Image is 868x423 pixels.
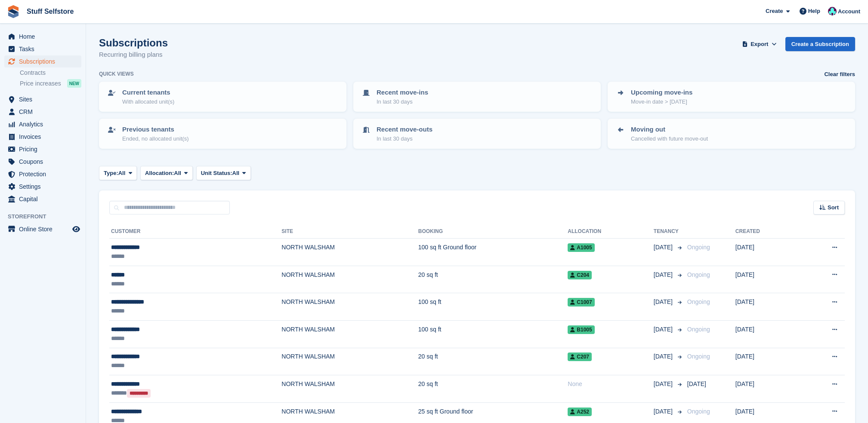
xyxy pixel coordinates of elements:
span: [DATE] [654,407,674,416]
td: 100 sq ft Ground floor [418,239,568,266]
th: Site [281,225,418,239]
span: B1005 [568,325,594,334]
td: NORTH WALSHAM [281,239,418,266]
span: Ongoing [687,353,710,360]
th: Created [735,225,799,239]
span: Subscriptions [19,55,71,67]
button: Export [741,37,778,51]
td: [DATE] [735,375,799,403]
span: Protection [19,168,71,180]
h6: Quick views [99,70,134,78]
td: [DATE] [735,348,799,375]
span: Account [838,7,860,16]
button: Unit Status: All [196,166,251,180]
p: Recent move-outs [377,125,432,135]
button: Allocation: All [140,166,193,180]
div: None [568,380,654,389]
a: menu [4,181,81,193]
td: NORTH WALSHAM [281,293,418,321]
span: Sites [19,93,71,105]
a: Create a Subscription [785,37,855,51]
span: Export [751,40,768,49]
a: Clear filters [824,70,855,79]
a: Stuff Selfstore [23,4,77,18]
a: menu [4,168,81,180]
span: A1005 [568,243,594,252]
p: Cancelled with future move-out [631,135,708,143]
p: Recent move-ins [377,88,428,98]
a: Recent move-outs In last 30 days [354,120,600,148]
td: NORTH WALSHAM [281,320,418,348]
span: Type: [104,169,118,178]
span: Storefront [8,212,86,221]
span: Capital [19,193,71,205]
a: menu [4,93,81,105]
span: Ongoing [687,298,710,305]
button: Type: All [99,166,137,180]
td: 20 sq ft [418,375,568,403]
p: Upcoming move-ins [631,88,692,98]
span: Ongoing [687,408,710,415]
span: All [118,169,126,178]
p: Moving out [631,125,708,135]
td: [DATE] [735,320,799,348]
span: CRM [19,106,71,118]
td: NORTH WALSHAM [281,266,418,293]
a: menu [4,118,81,130]
div: NEW [67,79,81,88]
a: menu [4,143,81,155]
td: [DATE] [735,239,799,266]
span: Pricing [19,143,71,155]
th: Allocation [568,225,654,239]
span: Ongoing [687,244,710,251]
span: [DATE] [654,352,674,361]
a: Price increases NEW [20,79,81,88]
span: Price increases [20,80,61,88]
span: [DATE] [654,243,674,252]
span: Ongoing [687,326,710,333]
img: stora-icon-8386f47178a22dfd0bd8f6a31ec36ba5ce8667c1dd55bd0f319d3a0aa187defe.svg [7,5,20,18]
th: Tenancy [654,225,684,239]
td: 20 sq ft [418,348,568,375]
a: menu [4,193,81,205]
span: [DATE] [654,297,674,307]
p: With allocated unit(s) [122,98,174,106]
a: Preview store [71,224,81,234]
p: Previous tenants [122,125,189,135]
p: Ended, no allocated unit(s) [122,135,189,143]
span: Unit Status: [201,169,232,178]
span: Invoices [19,131,71,143]
span: A252 [568,408,592,416]
td: [DATE] [735,293,799,321]
a: menu [4,106,81,118]
a: menu [4,156,81,168]
span: Allocation: [145,169,174,178]
a: Moving out Cancelled with future move-out [609,120,854,148]
td: 100 sq ft [418,293,568,321]
td: NORTH WALSHAM [281,375,418,403]
p: Current tenants [122,88,174,98]
a: Upcoming move-ins Move-in date > [DATE] [609,83,854,111]
span: All [232,169,240,178]
span: Tasks [19,43,71,55]
span: All [174,169,181,178]
span: [DATE] [687,380,706,387]
td: 100 sq ft [418,320,568,348]
span: Analytics [19,118,71,130]
span: Ongoing [687,271,710,278]
h1: Subscriptions [99,37,168,49]
a: menu [4,131,81,143]
span: [DATE] [654,380,674,389]
a: menu [4,55,81,67]
td: [DATE] [735,266,799,293]
a: menu [4,223,81,235]
a: Recent move-ins In last 30 days [354,83,600,111]
span: Help [808,7,820,15]
p: Move-in date > [DATE] [631,98,692,106]
span: [DATE] [654,270,674,279]
p: Recurring billing plans [99,50,168,60]
span: Coupons [19,156,71,168]
a: Contracts [20,69,81,77]
span: Create [766,7,783,15]
span: Sort [828,203,839,212]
